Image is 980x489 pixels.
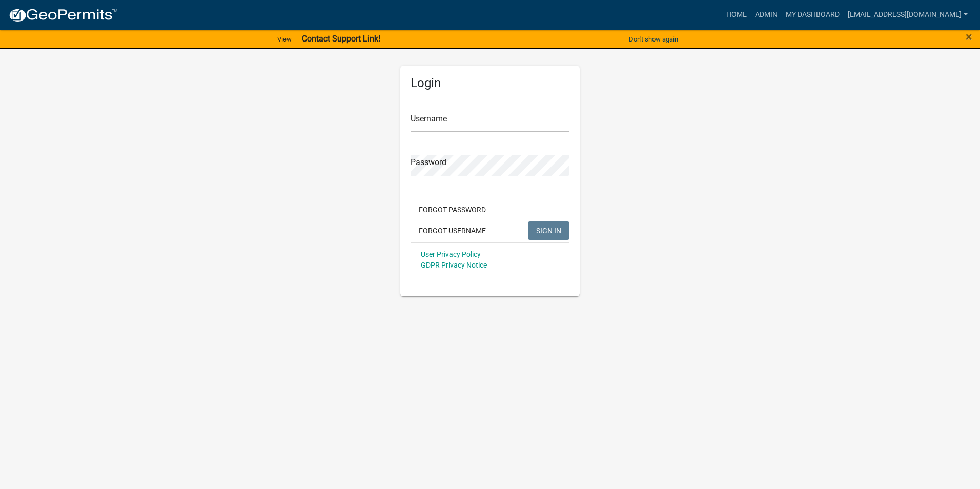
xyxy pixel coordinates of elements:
[421,261,487,269] a: GDPR Privacy Notice
[273,31,296,48] a: View
[751,5,782,25] a: Admin
[844,5,972,25] a: [EMAIL_ADDRESS][DOMAIN_NAME]
[421,250,481,258] a: User Privacy Policy
[966,31,972,43] button: Close
[966,30,972,44] span: ×
[536,226,561,234] span: SIGN IN
[411,200,494,219] button: Forgot Password
[722,5,751,25] a: Home
[782,5,844,25] a: My Dashboard
[625,31,682,48] button: Don't show again
[411,76,569,91] h5: Login
[528,221,569,240] button: SIGN IN
[302,34,380,44] strong: Contact Support Link!
[411,221,494,240] button: Forgot Username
